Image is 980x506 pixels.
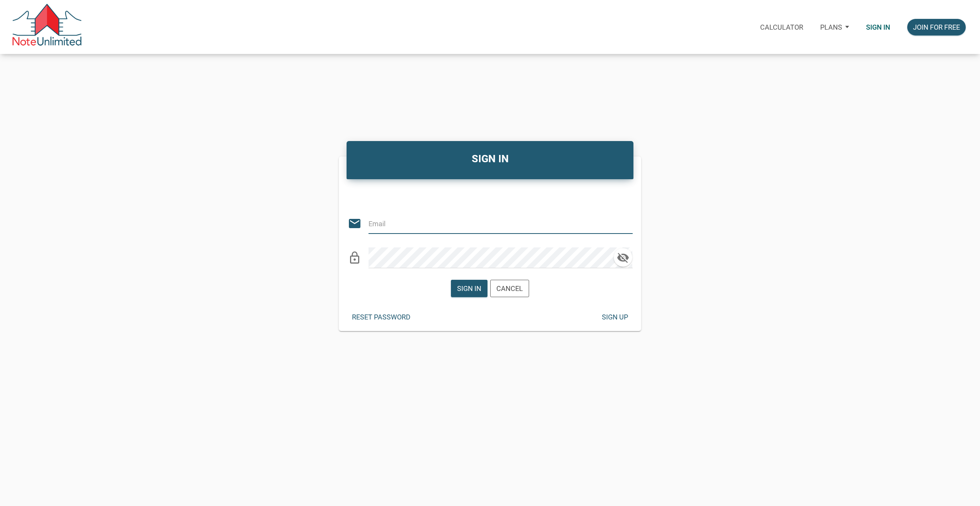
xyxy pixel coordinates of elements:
[602,312,628,322] div: Sign up
[858,13,899,41] a: Sign in
[352,151,628,167] h4: SIGN IN
[352,312,410,322] div: Reset password
[348,217,362,230] i: email
[812,13,858,41] button: Plans
[490,280,529,297] button: Cancel
[348,251,362,265] i: lock_outline
[913,22,960,32] div: Join for free
[760,23,803,31] p: Calculator
[346,309,416,325] button: Reset password
[820,23,842,31] p: Plans
[496,283,523,294] div: Cancel
[369,213,619,234] input: Email
[451,280,487,297] button: Sign in
[12,4,82,50] img: NoteUnlimited
[457,283,481,294] div: Sign in
[866,23,890,31] p: Sign in
[907,19,966,35] button: Join for free
[899,13,974,41] a: Join for free
[812,13,858,41] a: Plans
[596,309,634,325] button: Sign up
[752,13,812,41] a: Calculator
